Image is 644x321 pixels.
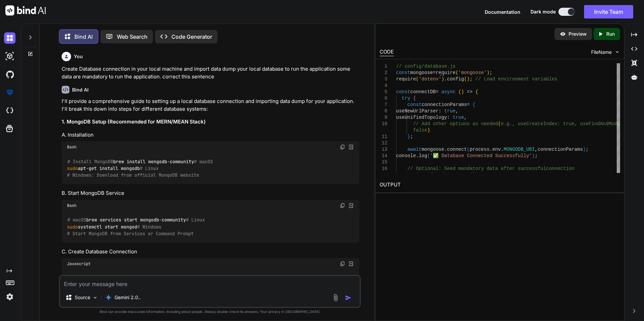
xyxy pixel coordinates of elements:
[433,70,436,75] span: =
[501,121,628,127] span: e.g., useCreateIndex: true, useFindAndModify:
[340,144,345,150] img: copy
[458,70,487,75] span: 'mongoose'
[67,172,199,178] span: # Windows: Download from official MongoDB website
[67,224,78,230] span: sudo
[410,89,436,95] span: connectDB
[380,63,387,70] div: 1
[4,291,15,302] img: settings
[4,50,15,62] img: darkAi-studio
[380,166,387,172] div: 16
[67,158,113,165] span: # Install MongoDB
[396,70,410,75] span: const
[62,65,359,80] p: Create Database connection in your local machine and import data dump your local database to run ...
[396,76,416,82] span: require
[72,86,89,93] h6: Bind AI
[586,147,588,152] span: ;
[464,115,467,120] span: ,
[441,76,444,82] span: )
[340,261,345,266] img: copy
[532,153,535,158] span: )
[606,31,615,37] p: Run
[410,134,413,139] span: ;
[447,115,450,120] span: :
[504,147,535,152] span: MONGODB_URI
[614,49,620,55] img: chevron down
[422,102,467,107] span: connectionParams
[105,294,112,301] img: Gemini 2.0 flash
[194,158,213,165] span: # macOS
[340,203,345,208] img: copy
[345,294,352,301] img: icon
[436,89,439,95] span: =
[439,108,441,114] span: :
[436,70,456,75] span: require
[427,128,430,133] span: )
[441,89,455,95] span: async
[396,115,447,120] span: useUnifiedTopology
[67,216,205,237] code: brew services start mongodb-community systemctl start mongod
[380,140,387,146] div: 12
[396,64,455,69] span: // config/database.js
[380,102,387,108] div: 7
[171,33,212,41] p: Code Generator
[380,70,387,76] div: 2
[92,295,98,300] img: Pick Models
[137,224,161,230] span: # Windows
[396,153,416,158] span: console
[447,76,464,82] span: config
[59,309,361,314] p: Bind can provide inaccurate information, including about people. Always double-check its answers....
[413,128,427,133] span: false
[380,146,387,153] div: 13
[413,121,498,127] span: // Add other options as needed
[475,76,557,82] span: // Load environment variables
[475,172,478,178] span: ;
[467,76,470,82] span: )
[67,217,86,223] span: # macOS
[408,166,546,171] span: // Optional: Seed mandatory data after successful
[473,172,475,178] span: )
[67,165,78,171] span: sudo
[546,166,574,171] span: connection
[467,102,470,107] span: =
[62,118,359,126] h3: 1. MongoDB Setup (Recommended for MERN/MEAN Stack)
[4,105,15,116] img: cloudideIcon
[584,5,633,19] button: Invite Team
[408,102,422,107] span: const
[380,82,387,89] div: 4
[485,9,520,15] span: Documentation
[396,89,410,95] span: const
[458,89,461,95] span: (
[492,147,501,152] span: env
[470,172,472,178] span: (
[408,172,422,178] span: await
[380,76,387,82] div: 3
[444,147,447,152] span: .
[348,144,354,150] img: Open in Browser
[62,189,359,197] h4: B. Start MongoDB Service
[376,177,624,193] h2: OUTPUT
[380,159,387,166] div: 15
[74,33,93,41] p: Bind AI
[422,172,470,178] span: seedMandatoryData
[348,203,354,209] img: Open in Browser
[74,53,83,60] h6: You
[444,108,456,114] span: true
[67,144,76,150] span: Bash
[67,230,194,237] span: # Start MongoDB from Services or Command Prompt
[538,147,583,152] span: connectionParams
[410,70,433,75] span: mongoose
[380,121,387,127] div: 10
[332,294,340,301] img: attachment
[591,49,612,56] span: FileName
[117,33,148,41] p: Web Search
[62,98,359,113] p: I'll provide a comprehensive guide to setting up a local database connection and importing data d...
[444,76,447,82] span: .
[380,114,387,121] div: 9
[467,89,473,95] span: =>
[422,147,444,152] span: mongoose
[186,217,205,223] span: # Linux
[535,147,538,152] span: ,
[380,108,387,114] div: 8
[67,203,76,208] span: Bash
[583,147,586,152] span: )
